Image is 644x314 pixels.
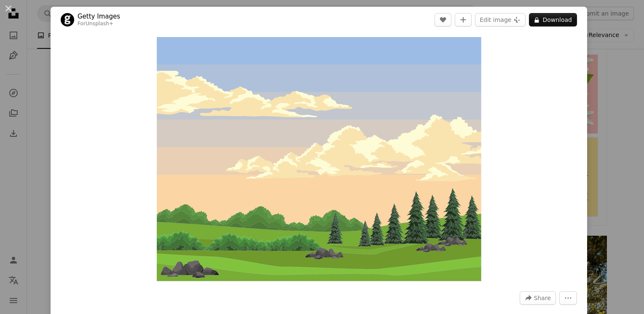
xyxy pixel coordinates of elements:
button: Zoom in on this image [157,37,481,281]
button: Add to Collection [455,13,472,27]
button: Share this image [520,291,556,305]
img: wanderlust landscape scene with pines [157,37,481,281]
a: Getty Images [78,12,120,21]
button: Like [435,13,451,27]
a: Unsplash+ [86,21,113,27]
img: Go to Getty Images's profile [61,13,74,27]
span: Share [534,292,551,304]
div: For [78,21,120,27]
button: More Actions [559,291,577,305]
button: Edit image [475,13,526,27]
button: Download [529,13,577,27]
